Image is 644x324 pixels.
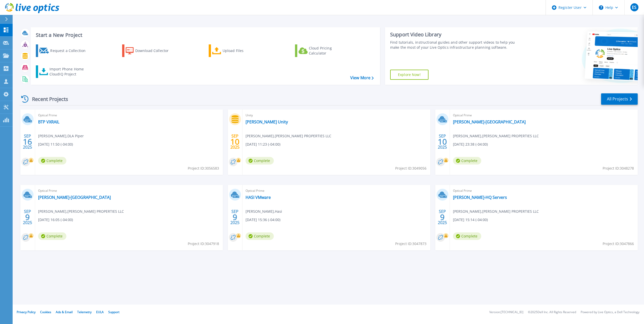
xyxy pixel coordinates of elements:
[77,310,92,314] a: Telemetry
[390,70,428,80] a: Explore Now!
[438,132,447,151] div: SEP 2025
[38,113,220,118] span: Optical Prime
[438,208,447,226] div: SEP 2025
[23,140,32,144] span: 16
[309,46,349,56] div: Cloud Pricing Calculator
[38,232,66,240] span: Complete
[96,310,104,314] a: EULA
[223,46,263,56] div: Upload Files
[581,311,639,314] li: Powered by Live Optics, a Dell Technology
[438,140,447,144] span: 10
[453,217,488,223] span: [DATE] 15:14 (-04:00)
[453,133,539,139] span: [PERSON_NAME] , [PERSON_NAME] PROPERTIES LLC
[453,195,507,200] a: [PERSON_NAME]-HQ Servers
[17,310,36,314] a: Privacy Policy
[632,5,636,9] span: ES
[19,93,75,105] div: Recent Projects
[453,142,488,147] span: [DATE] 23:38 (-04:00)
[36,44,92,57] a: Request a Collection
[453,119,526,124] a: [PERSON_NAME]-[GEOGRAPHIC_DATA]
[246,188,427,194] span: Optical Prime
[295,44,351,57] a: Cloud Pricing Calculator
[528,311,576,314] li: © 2025 Dell Inc. All Rights Reserved
[246,142,280,147] span: [DATE] 11:23 (-04:00)
[122,44,178,57] a: Download Collector
[23,208,32,226] div: SEP 2025
[440,215,445,219] span: 9
[38,209,124,214] span: [PERSON_NAME] , [PERSON_NAME] PROPERTIES LLC
[23,132,32,151] div: SEP 2025
[50,46,91,56] div: Request a Collection
[453,188,635,194] span: Optical Prime
[188,166,219,171] span: Project ID: 3056583
[246,209,282,214] span: [PERSON_NAME] , Hasi
[395,166,426,171] span: Project ID: 3049056
[233,215,237,219] span: 9
[38,119,59,124] a: BTP VXRAIL
[390,31,521,38] div: Support Video Library
[40,310,51,314] a: Cookies
[56,310,73,314] a: Ads & Email
[453,157,481,165] span: Complete
[601,93,638,105] a: All Projects
[246,119,288,124] a: [PERSON_NAME] Unity
[246,113,427,118] span: Unity
[395,241,426,247] span: Project ID: 3047873
[38,188,220,194] span: Optical Prime
[135,46,176,56] div: Download Collector
[246,195,271,200] a: HASI VMware
[38,157,66,165] span: Complete
[603,166,634,171] span: Project ID: 3048278
[38,133,84,139] span: [PERSON_NAME] , DLA Piper
[246,232,274,240] span: Complete
[108,310,119,314] a: Support
[390,40,521,50] div: Find tutorials, instructional guides and other support videos to help you make the most of your L...
[453,209,539,214] span: [PERSON_NAME] , [PERSON_NAME] PROPERTIES LLC
[209,44,265,57] a: Upload Files
[38,195,111,200] a: [PERSON_NAME]-[GEOGRAPHIC_DATA]
[230,140,239,144] span: 10
[49,67,89,77] div: Import Phone Home CloudIQ Project
[246,133,331,139] span: [PERSON_NAME] , [PERSON_NAME] PROPERTIES LLC
[38,142,73,147] span: [DATE] 11:50 (-04:00)
[603,241,634,247] span: Project ID: 3047866
[230,132,240,151] div: SEP 2025
[38,217,73,223] span: [DATE] 16:05 (-04:00)
[246,217,280,223] span: [DATE] 15:36 (-04:00)
[246,157,274,165] span: Complete
[188,241,219,247] span: Project ID: 3047918
[489,311,523,314] li: Version: [TECHNICAL_ID]
[453,232,481,240] span: Complete
[25,215,30,219] span: 9
[453,113,635,118] span: Optical Prime
[350,75,374,80] a: View More
[36,32,373,38] h3: Start a New Project
[230,208,240,226] div: SEP 2025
